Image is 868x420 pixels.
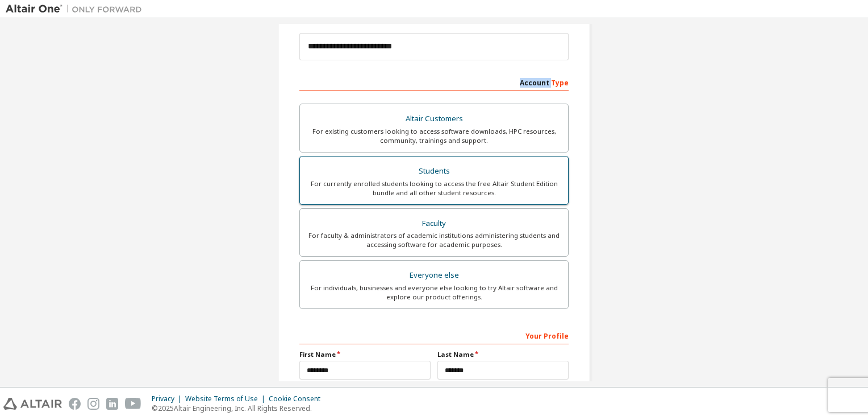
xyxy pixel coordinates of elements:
img: altair_logo.svg [3,398,62,410]
p: © 2025 Altair Engineering, Inc. All Rights Reserved. [152,403,327,413]
img: linkedin.svg [106,398,118,410]
div: Your Profile [299,326,569,344]
div: Students [307,163,561,179]
div: For faculty & administrators of academic institutions administering students and accessing softwa... [307,231,561,249]
label: First Name [299,350,431,359]
div: Faculty [307,216,561,232]
div: Cookie Consent [269,394,327,403]
div: Privacy [152,394,185,403]
img: Altair One [6,3,148,15]
img: youtube.svg [125,398,141,410]
div: Everyone else [307,267,561,283]
div: Altair Customers [307,111,561,127]
div: For individuals, businesses and everyone else looking to try Altair software and explore our prod... [307,283,561,302]
div: For currently enrolled students looking to access the free Altair Student Edition bundle and all ... [307,179,561,197]
img: instagram.svg [87,398,99,410]
label: Last Name [437,350,569,359]
div: Website Terms of Use [185,394,269,403]
div: Account Type [299,73,569,91]
img: facebook.svg [69,398,81,410]
div: For existing customers looking to access software downloads, HPC resources, community, trainings ... [307,127,561,145]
